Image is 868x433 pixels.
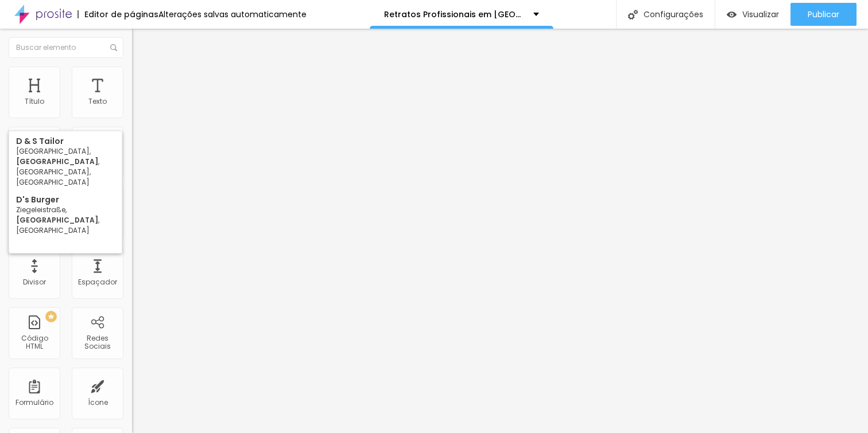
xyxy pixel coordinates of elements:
p: Retratos Profissionais em [GEOGRAPHIC_DATA] [384,10,525,18]
div: Espaçador [78,278,117,286]
div: Redes Sociais [75,334,120,351]
div: Título [25,97,44,106]
div: Texto [88,97,107,106]
img: Icone [110,44,117,51]
iframe: Editor [132,29,868,433]
button: Publicar [790,3,857,26]
img: view-1.svg [727,10,737,19]
div: Editor de páginas [77,10,158,18]
img: Icone [628,10,638,19]
div: Código HTML [11,334,57,351]
div: Formulário [15,399,53,407]
div: Divisor [23,278,46,286]
button: Visualizar [715,3,790,26]
span: Visualizar [742,10,779,19]
div: Ícone [88,399,108,407]
input: Buscar elemento [9,37,123,58]
span: Publicar [808,10,839,19]
div: Alterações salvas automaticamente [158,10,307,18]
